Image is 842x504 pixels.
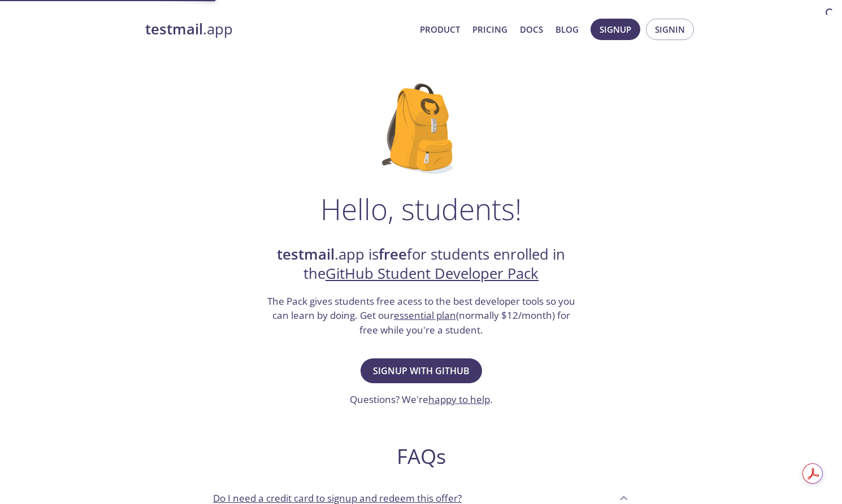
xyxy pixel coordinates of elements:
button: Signup [591,19,640,40]
h3: The Pack gives students free acess to the best developer tools so you can learn by doing. Get our... [266,294,576,338]
button: Signup with GitHub [361,358,482,383]
h2: FAQs [204,444,638,469]
button: Signin [646,19,694,40]
a: GitHub Student Developer Pack [325,264,539,283]
a: Pricing [472,22,507,37]
strong: testmail [145,19,203,39]
h3: Questions? We're . [350,392,493,407]
a: Product [420,22,460,37]
span: Signin [655,22,685,37]
h1: Hello, students! [320,192,522,226]
a: Blog [555,22,579,37]
a: Docs [520,22,543,37]
a: essential plan [394,309,456,322]
span: Signup [600,22,631,37]
h2: .app is for students enrolled in the [266,245,576,284]
a: testmail.app [145,20,411,39]
strong: testmail [277,244,335,264]
img: github-student-backpack.png [382,84,461,174]
strong: free [379,244,407,264]
span: Signup with GitHub [373,363,470,379]
a: happy to help [428,393,490,406]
